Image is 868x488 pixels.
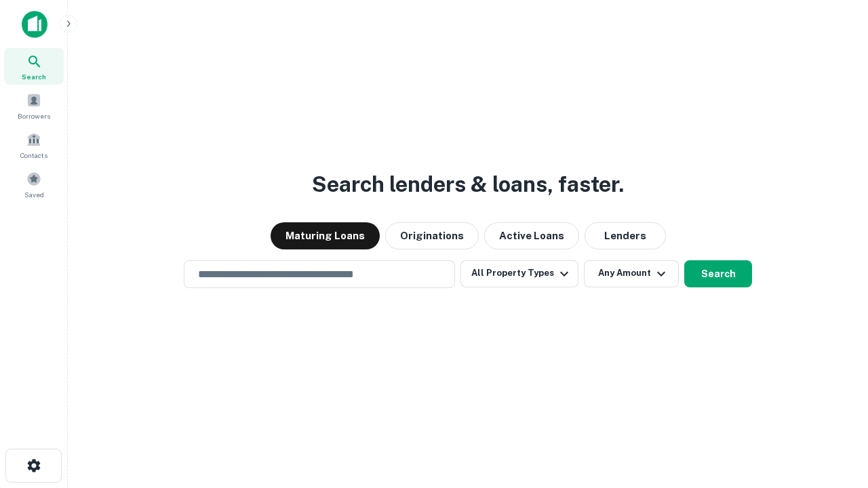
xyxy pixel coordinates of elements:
[800,380,868,445] iframe: Chat Widget
[271,222,380,249] button: Maturing Loans
[684,260,752,287] button: Search
[484,222,579,249] button: Active Loans
[22,71,46,82] span: Search
[312,168,624,201] h3: Search lenders & loans, faster.
[385,222,479,249] button: Originations
[460,260,578,287] button: All Property Types
[584,260,679,287] button: Any Amount
[4,127,64,163] a: Contacts
[4,48,64,85] a: Search
[20,150,47,161] span: Contacts
[4,166,64,203] a: Saved
[18,110,50,121] span: Borrowers
[22,11,47,38] img: capitalize-icon.png
[4,87,64,124] a: Borrowers
[24,189,44,200] span: Saved
[585,222,666,249] button: Lenders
